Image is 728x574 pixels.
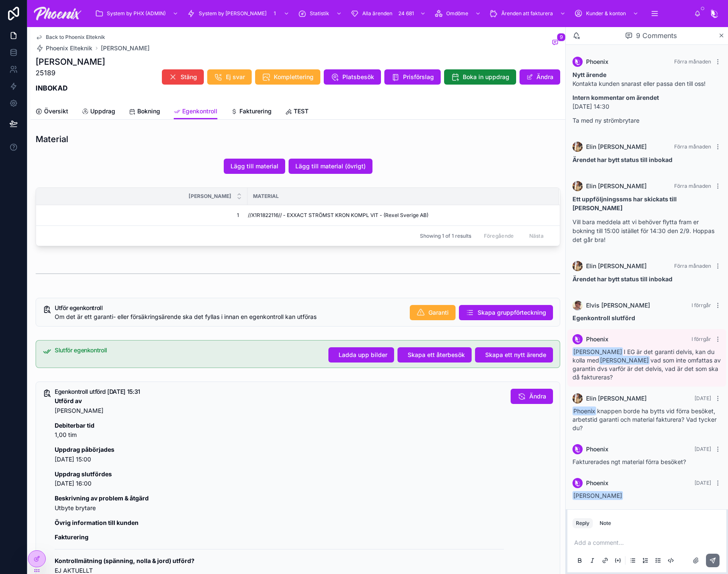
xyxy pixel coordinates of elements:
div: Note [600,520,611,527]
button: 9 [550,38,560,48]
span: [PERSON_NAME] [189,193,231,200]
h5: Egenkontroll utförd 2025-09-02 15:31 [55,389,504,395]
span: [DATE] [695,446,711,452]
a: System by [PERSON_NAME]1 [184,6,294,21]
a: Phoenix Elteknik [36,44,92,52]
h5: Slutför egenkontroll [55,347,322,353]
span: Phoenix [586,58,609,66]
a: TEST [285,104,308,121]
button: Note [596,518,614,528]
span: Ändra [529,392,546,401]
span: Egenkontroll [182,107,217,115]
a: Back to Phoenix Elteknik [36,34,105,41]
strong: Fakturering [55,533,89,541]
span: Kunder & konton [586,10,626,17]
p: Kontakta kunden snarast eller passa den till oss! [572,70,721,88]
p: [DATE] 16:00 [55,470,504,489]
span: knappen borde ha bytts vid förra besöket, arbetstid garanti och material fakturera? Vad tycker du? [572,407,717,431]
button: Skapa gruppförteckning [459,305,553,320]
strong: Egenkontroll slutförd [572,314,635,321]
span: Förra månaden [674,58,711,65]
span: Skapa ett nytt ärende [485,351,546,359]
p: [PERSON_NAME] [55,396,504,416]
strong: Kontrollmätning (spänning, nolla & jord) utförd? [55,557,195,564]
strong: Beskrivning av problem & åtgärd [55,494,149,502]
span: Phoenix Elteknik [46,44,92,52]
strong: Debiterbar tid [55,422,94,429]
span: 9 [557,33,566,41]
span: Lägg till material [231,162,278,170]
button: Stäng [162,69,204,85]
span: TEST [294,107,308,115]
span: 1 [50,212,239,219]
span: Garanti [428,308,449,317]
span: Översikt [44,107,68,115]
span: Ej svar [226,73,245,81]
span: Förra månaden [674,263,711,269]
strong: Nytt ärende [572,71,606,78]
strong: Ärendet har bytt status till inbokad [572,275,672,283]
button: Skapa ett nytt ärende [475,347,553,363]
span: [PERSON_NAME] [572,347,623,356]
strong: INBOKAD [36,84,68,92]
span: System by PHX (ADMIN) [107,10,166,17]
span: Uppdrag [90,107,115,115]
p: [DATE] 14:30 [572,93,721,111]
img: App logo [34,7,81,20]
p: Utbyte brytare [55,494,504,513]
span: Komplettering [274,73,314,81]
div: scrollable content [88,4,694,23]
span: [DATE] [695,395,711,401]
span: Bokning [137,107,160,115]
a: Bokning [129,104,160,121]
span: Förra månaden [674,143,711,150]
span: [DATE] [695,480,711,486]
span: Elin [PERSON_NAME] [586,394,647,403]
button: Boka in uppdrag [444,69,516,85]
span: Boka in uppdrag [463,73,509,81]
span: Phoenix [586,445,609,453]
span: I förrgår [692,302,711,308]
p: 25189 [36,68,105,78]
a: Statistik [295,6,346,21]
p: 1,00 tim [55,421,504,440]
span: Phoenix [586,335,609,343]
span: Elin [PERSON_NAME] [586,182,647,190]
span: Skapa ett återbesök [408,351,465,359]
span: Material [253,193,279,200]
span: Stäng [181,73,197,81]
span: Lägg till material (övrigt) [295,162,366,170]
div: 24 681 [396,8,417,19]
span: I EG är det garanti delvis, kan du kolla med vad som inte omfattas av garantin dvs varför är det ... [572,348,721,381]
h1: [PERSON_NAME] [36,56,105,68]
span: Ladda upp bilder [339,351,387,359]
strong: Uppdrag slutfördes [55,470,112,478]
strong: Intern kommentar om ärendet [572,94,659,101]
a: Fakturering [231,104,272,121]
span: Elin [PERSON_NAME] [586,143,647,151]
p: Ta med ny strömbrytare [572,116,721,125]
a: Alla ärenden24 681 [348,6,430,21]
a: Uppdrag [82,104,115,121]
span: Platsbesök [342,73,374,81]
button: Prisförslag [384,69,441,85]
div: 1 [270,8,280,19]
a: Kunder & konton [572,6,643,21]
button: Ändra [520,69,560,85]
span: Back to Phoenix Elteknik [46,34,105,41]
span: Fakturerades ngt material förra besöket? [572,458,686,465]
p: [DATE] 15:00 [55,445,504,464]
strong: Utförd av [55,397,82,404]
button: Lägg till material [224,159,285,174]
button: Lägg till material (övrigt) [289,159,372,174]
span: Statistik [310,10,329,17]
a: Egenkontroll [174,104,217,120]
span: Ärenden att fakturera [501,10,553,17]
button: Garanti [410,305,456,320]
button: Ladda upp bilder [328,347,394,363]
span: Alla ärenden [362,10,392,17]
button: Ändra [511,389,553,404]
a: Ärenden att fakturera [487,6,570,21]
strong: Ärendet har bytt status till inbokad [572,156,672,163]
a: System by PHX (ADMIN) [92,6,183,21]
